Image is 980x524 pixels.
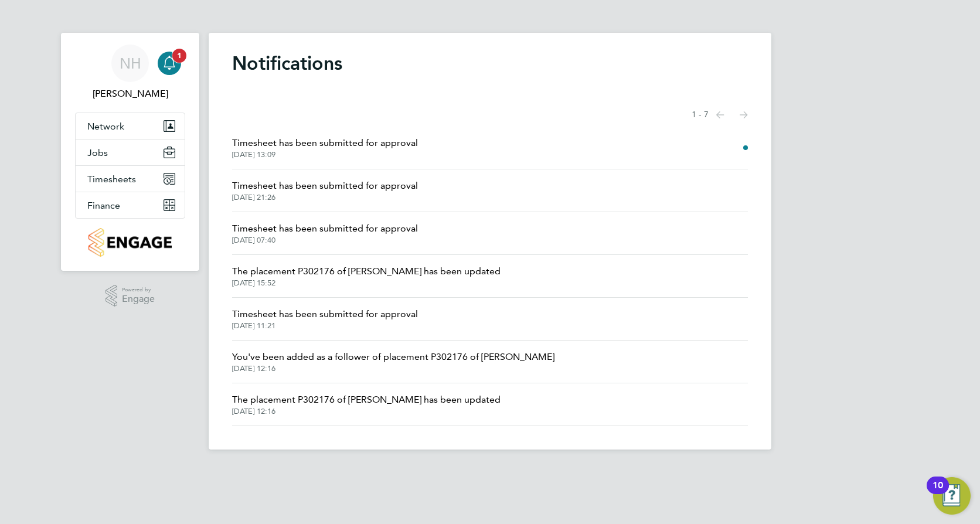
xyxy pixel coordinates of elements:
span: [DATE] 07:40 [232,236,418,245]
h1: Notifications [232,52,748,75]
a: Timesheet has been submitted for approval[DATE] 13:09 [232,136,418,159]
nav: Main navigation [61,33,199,271]
span: [DATE] 21:26 [232,193,418,202]
button: Finance [76,192,185,218]
button: Open Resource Center, 10 new notifications [933,477,971,515]
a: Powered byEngage [106,285,155,307]
span: [DATE] 13:09 [232,150,418,159]
a: 1 [158,45,181,82]
a: Go to home page [75,228,185,257]
span: Finance [87,200,120,211]
span: [DATE] 11:21 [232,321,418,331]
span: NH [120,56,141,71]
span: 1 [172,49,186,63]
span: Engage [122,294,155,304]
span: Timesheet has been submitted for approval [232,136,418,150]
span: Powered by [122,285,155,295]
a: Timesheet has been submitted for approval[DATE] 11:21 [232,307,418,331]
span: Network [87,121,124,132]
span: The placement P302176 of [PERSON_NAME] has been updated [232,264,501,278]
a: Timesheet has been submitted for approval[DATE] 21:26 [232,179,418,202]
button: Jobs [76,139,185,165]
a: The placement P302176 of [PERSON_NAME] has been updated[DATE] 15:52 [232,264,501,288]
span: 1 - 7 [692,109,709,121]
span: Nikki Haynes [75,87,185,101]
button: Timesheets [76,166,185,192]
span: Timesheet has been submitted for approval [232,307,418,321]
a: Timesheet has been submitted for approval[DATE] 07:40 [232,222,418,245]
span: Timesheet has been submitted for approval [232,179,418,193]
div: 10 [933,485,943,501]
span: Jobs [87,147,108,158]
a: You've been added as a follower of placement P302176 of [PERSON_NAME][DATE] 12:16 [232,350,554,373]
img: countryside-properties-logo-retina.png [89,228,171,257]
button: Network [76,113,185,139]
span: The placement P302176 of [PERSON_NAME] has been updated [232,393,501,407]
span: Timesheets [87,173,136,185]
span: [DATE] 15:52 [232,278,501,288]
a: NH[PERSON_NAME] [75,45,185,101]
span: [DATE] 12:16 [232,364,554,373]
span: You've been added as a follower of placement P302176 of [PERSON_NAME] [232,350,554,364]
span: [DATE] 12:16 [232,407,501,416]
nav: Select page of notifications list [692,103,748,127]
span: Timesheet has been submitted for approval [232,222,418,236]
a: The placement P302176 of [PERSON_NAME] has been updated[DATE] 12:16 [232,393,501,416]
